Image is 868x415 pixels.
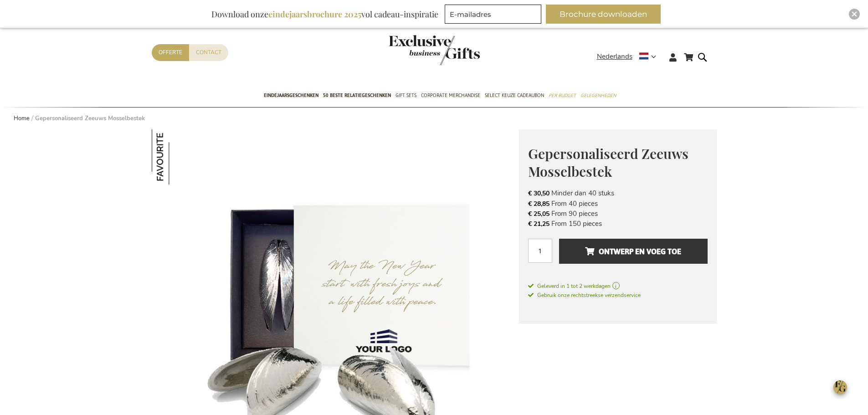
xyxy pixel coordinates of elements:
[580,91,616,100] span: Gelegenheden
[264,91,318,100] span: Eindejaarsgeschenken
[323,91,391,100] span: 50 beste relatiegeschenken
[445,5,544,26] form: marketing offers and promotions
[549,91,576,100] span: Per Budget
[268,9,361,20] b: eindejaarsbrochure 2025
[852,11,857,17] img: Close
[207,5,442,24] div: Download onze vol cadeau-inspiratie
[528,292,641,299] span: Gebruik onze rechtstreekse verzendservice
[152,129,207,184] img: Gepersonaliseerd Zeeuws Mosselbestek
[597,51,662,62] div: Nederlands
[528,220,550,228] span: € 21,25
[528,199,708,209] li: From 40 pieces
[485,91,544,100] span: Select Keuze Cadeaubon
[445,5,541,24] input: E-mailadres
[849,9,860,20] div: Close
[389,35,480,65] img: Exclusive Business gifts logo
[528,282,708,290] a: Geleverd in 1 tot 2 werkdagen
[597,51,632,62] span: Nederlands
[528,144,688,180] span: Gepersonaliseerd Zeeuws Mosselbestek
[528,210,550,218] span: € 25,05
[528,239,552,263] input: Aantal
[546,5,661,24] button: Brochure downloaden
[528,200,550,208] span: € 28,85
[528,290,641,299] a: Gebruik onze rechtstreekse verzendservice
[152,44,189,61] a: Offerte
[189,44,228,61] a: Contact
[389,35,434,65] a: store logo
[528,189,550,198] span: € 30,50
[559,239,707,264] button: Ontwerp en voeg toe
[585,244,681,259] span: Ontwerp en voeg toe
[528,219,708,229] li: From 150 pieces
[395,91,416,100] span: Gift Sets
[35,114,145,123] strong: Gepersonaliseerd Zeeuws Mosselbestek
[421,91,480,100] span: Corporate Merchandise
[528,209,708,219] li: From 90 pieces
[528,188,708,198] li: Minder dan 40 stuks
[14,114,30,123] a: Home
